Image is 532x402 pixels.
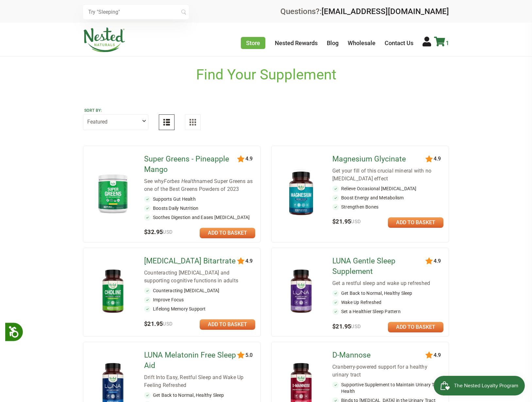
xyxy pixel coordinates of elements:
li: Lifelong Memory Support [144,306,255,312]
span: 1 [446,40,449,46]
span: $32.95 [144,228,173,235]
span: USD [163,229,173,235]
h1: Find Your Supplement [196,66,336,83]
a: Contact Us [385,40,413,46]
img: Magnesium Glycinate [282,168,320,218]
li: Strengthen Bones [332,204,443,210]
li: Supportive Supplement to Maintain Urinary Tract Health [332,381,443,394]
span: $21.95 [332,323,361,330]
span: $21.95 [144,320,173,327]
input: Try "Sleeping" [83,5,189,19]
a: Super Greens - Pineapple Mango [144,154,239,175]
li: Relieve Occasional [MEDICAL_DATA] [332,185,443,192]
img: Choline Bitartrate [94,267,132,317]
a: Wholesale [348,40,375,46]
span: USD [351,219,361,225]
em: Forbes Health [164,178,196,184]
a: Blog [327,40,339,46]
a: [MEDICAL_DATA] Bitartrate [144,256,239,266]
a: Store [241,37,265,49]
li: Get Back to Normal, Healthy Sleep [332,290,443,296]
li: Soothes Digestion and Eases [MEDICAL_DATA] [144,214,255,221]
img: LUNA Gentle Sleep Supplement [282,267,320,317]
span: USD [163,321,173,327]
a: 1 [434,40,449,46]
img: List [163,119,170,126]
a: LUNA Gentle Sleep Supplement [332,256,427,277]
img: Nested Naturals [83,27,125,52]
img: Super Greens - Pineapple Mango [94,171,132,215]
img: Grid [190,119,196,126]
div: Questions?: [280,8,449,15]
div: Counteracting [MEDICAL_DATA] and supporting cognitive functions in adults [144,269,255,285]
div: Cranberry-powered support for a healthy urinary tract [332,363,443,379]
span: USD [351,324,361,329]
div: Get a restful sleep and wake up refreshed [332,279,443,287]
li: Counteracting [MEDICAL_DATA] [144,287,255,294]
iframe: Button to open loyalty program pop-up [434,376,525,395]
a: Magnesium Glycinate [332,154,427,164]
li: Improve Focus [144,296,255,303]
a: LUNA Melatonin Free Sleep Aid [144,350,239,371]
li: Set a Healthier Sleep Pattern [332,308,443,315]
a: Nested Rewards [275,40,318,46]
div: Get your fill of this crucial mineral with no [MEDICAL_DATA] effect [332,167,443,183]
a: D-Mannose [332,350,427,360]
li: Boosts Daily Nutrition [144,205,255,211]
li: Supports Gut Health [144,196,255,202]
li: Wake Up Refreshed [332,299,443,306]
a: [EMAIL_ADDRESS][DOMAIN_NAME] [322,7,449,16]
li: Get Back to Normal, Healthy Sleep [144,392,255,398]
span: $21.95 [332,218,361,225]
div: Drift Into Easy, Restful Sleep and Wake Up Feeling Refreshed [144,374,255,389]
div: See why named Super Greens as one of the Best Greens Powders of 2023 [144,177,255,193]
label: Sort by: [84,108,147,113]
li: Boost Energy and Metabolism [332,194,443,201]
